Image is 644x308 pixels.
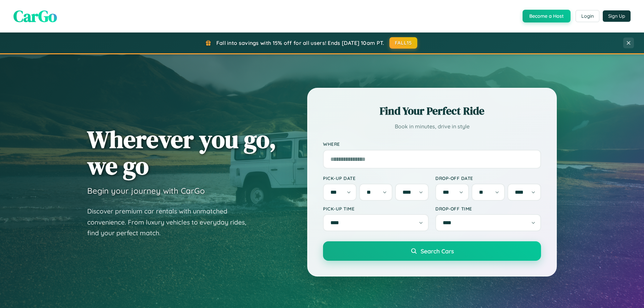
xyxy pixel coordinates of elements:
h3: Begin your journey with CarGo [87,186,205,196]
label: Pick-up Time [323,206,429,211]
button: FALL15 [389,37,418,49]
button: Login [576,10,599,22]
button: Sign Up [603,10,631,22]
button: Become a Host [523,10,571,22]
h1: Wherever you go, we go [87,126,276,179]
p: Book in minutes, drive in style [323,122,541,131]
span: Search Cars [421,247,454,255]
h2: Find Your Perfect Ride [323,104,541,118]
label: Pick-up Date [323,175,429,181]
label: Drop-off Date [435,175,541,181]
button: Search Cars [323,241,541,261]
span: CarGo [13,5,57,27]
p: Discover premium car rentals with unmatched convenience. From luxury vehicles to everyday rides, ... [87,206,255,239]
label: Drop-off Time [435,206,541,211]
span: Fall into savings with 15% off for all users! Ends [DATE] 10am PT. [216,40,384,46]
label: Where [323,141,541,147]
